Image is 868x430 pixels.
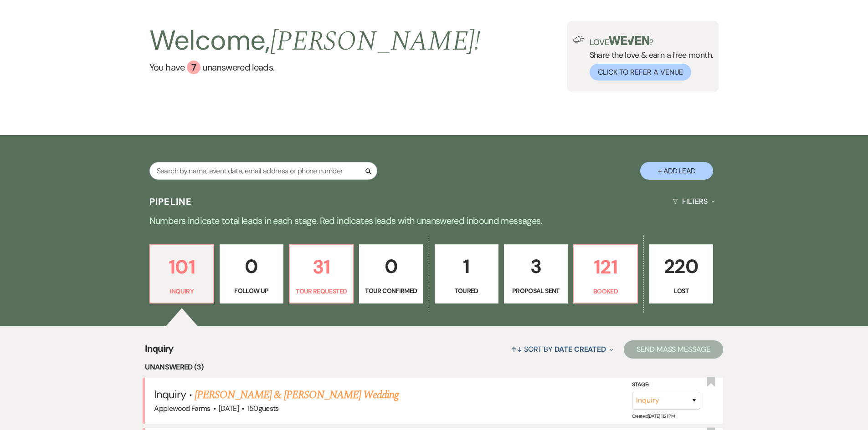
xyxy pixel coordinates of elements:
[649,244,713,304] a: 220Lost
[154,387,186,401] span: Inquiry
[655,251,707,282] p: 220
[590,36,714,46] p: Love ?
[632,413,674,419] span: Created: [DATE] 11:21 PM
[149,21,481,61] h2: Welcome,
[573,36,584,43] img: loud-speaker-illustration.svg
[590,64,691,81] button: Click to Refer a Venue
[624,340,723,359] button: Send Mass Message
[504,244,568,304] a: 3Proposal Sent
[226,286,277,296] p: Follow Up
[149,195,192,208] h3: Pipeline
[510,286,562,296] p: Proposal Sent
[609,36,649,45] img: weven-logo-green.svg
[511,344,522,354] span: ↑↓
[435,244,498,304] a: 1Toured
[359,244,423,304] a: 0Tour Confirmed
[555,344,606,354] span: Date Created
[145,361,723,373] li: Unanswered (3)
[365,286,417,296] p: Tour Confirmed
[106,213,762,228] p: Numbers indicate total leads in each stage. Red indicates leads with unanswered inbound messages.
[270,20,481,62] span: [PERSON_NAME] !
[632,380,700,390] label: Stage:
[580,252,632,282] p: 121
[365,251,417,282] p: 0
[584,36,714,81] div: Share the love & earn a free month.
[295,252,347,282] p: 31
[154,404,210,413] span: Applewood Farms
[573,244,638,304] a: 121Booked
[640,162,713,180] button: + Add Lead
[220,244,283,304] a: 0Follow Up
[580,286,632,296] p: Booked
[149,244,214,304] a: 101Inquiry
[508,337,617,361] button: Sort By Date Created
[195,387,399,403] a: [PERSON_NAME] & [PERSON_NAME] Wedding
[441,286,493,296] p: Toured
[187,61,200,74] div: 7
[149,162,377,180] input: Search by name, event date, email address or phone number
[295,286,347,296] p: Tour Requested
[149,61,481,74] a: You have 7 unanswered leads.
[247,404,279,413] span: 150 guests
[156,286,208,296] p: Inquiry
[226,251,277,282] p: 0
[219,404,239,413] span: [DATE]
[156,252,208,282] p: 101
[289,244,354,304] a: 31Tour Requested
[145,342,174,361] span: Inquiry
[510,251,562,282] p: 3
[669,189,719,213] button: Filters
[655,286,707,296] p: Lost
[441,251,493,282] p: 1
